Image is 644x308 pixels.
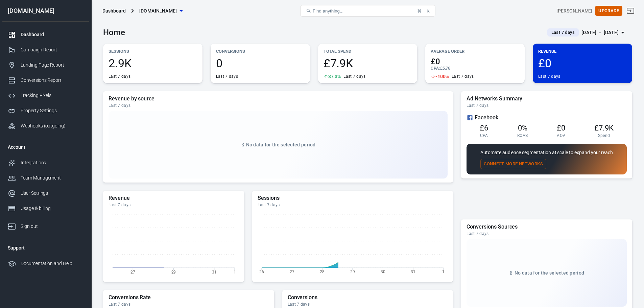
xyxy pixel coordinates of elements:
[216,57,305,69] span: 0
[467,114,473,122] svg: Facebook Ads
[21,205,84,212] div: Usage & billing
[2,139,89,155] li: Account
[598,133,610,138] span: Spend
[595,6,622,16] button: Upgrade
[109,294,269,301] h5: Conversions Rate
[216,74,238,79] div: Last 7 days
[2,216,89,234] a: Sign out
[538,74,560,79] div: Last 7 days
[216,48,305,55] p: Conversions
[21,62,84,69] div: Landing Page Report
[246,142,316,147] span: No data for the selected period
[2,170,89,186] a: Team Management
[435,74,449,79] span: -100%
[622,3,639,19] a: Sign out
[440,66,451,71] span: £5.76
[328,74,341,79] span: 37.3%
[109,48,197,55] p: Sessions
[21,260,84,267] div: Documentation and Help
[130,269,135,274] tspan: 27
[2,8,89,14] div: [DOMAIN_NAME]
[324,57,412,69] span: £7.9K
[480,124,488,132] span: £6
[137,5,185,17] button: [DOMAIN_NAME]
[556,7,592,15] div: Account id: uKLIv9bG
[381,269,385,274] tspan: 30
[109,103,448,108] div: Last 7 days
[467,95,627,102] h5: Ad Networks Summary
[109,202,239,208] div: Last 7 days
[21,122,84,129] div: Webhooks (outgoing)
[288,302,448,307] div: Last 7 days
[212,269,217,274] tspan: 31
[557,133,565,138] span: AOV
[467,223,627,230] h5: Conversions Sources
[452,74,474,79] div: Last 7 days
[21,92,84,99] div: Tracking Pixels
[594,124,614,132] span: £7.9K
[21,223,84,230] div: Sign out
[517,133,528,138] span: ROAS
[102,7,126,14] div: Dashboard
[320,269,325,274] tspan: 28
[2,201,89,216] a: Usage & billing
[2,57,89,73] a: Landing Page Report
[259,269,264,274] tspan: 26
[324,48,412,55] p: Total Spend
[103,28,125,37] h3: Home
[288,294,448,301] h5: Conversions
[467,231,627,236] div: Last 7 days
[2,88,89,103] a: Tracking Pixels
[467,103,627,108] div: Last 7 days
[480,133,488,138] span: CPA
[2,240,89,256] li: Support
[538,48,627,55] p: Revenue
[581,28,619,37] div: [DATE] － [DATE]
[350,269,355,274] tspan: 29
[431,66,440,71] span: CPA :
[21,174,84,182] div: Team Management
[21,31,84,38] div: Dashboard
[258,195,448,202] h5: Sessions
[411,269,416,274] tspan: 31
[21,107,84,114] div: Property Settings
[2,118,89,134] a: Webhooks (outgoing)
[300,5,435,17] button: Find anything...⌘ + K
[431,48,519,55] p: Average Order
[109,302,269,307] div: Last 7 days
[417,8,430,14] div: ⌘ + K
[467,114,627,122] div: Facebook
[109,195,239,202] h5: Revenue
[234,269,236,274] tspan: 1
[431,57,519,66] span: £0
[2,155,89,170] a: Integrations
[480,149,613,156] p: Automate audience segmentation at scale to expand your reach
[343,74,365,79] div: Last 7 days
[515,270,584,276] span: No data for the selected period
[549,29,577,36] span: Last 7 days
[290,269,294,274] tspan: 27
[109,74,130,79] div: Last 7 days
[2,186,89,201] a: User Settings
[538,57,627,69] span: £0
[258,202,448,208] div: Last 7 days
[171,269,176,274] tspan: 29
[480,159,546,169] button: Connect More Networks
[313,8,343,14] span: Find anything...
[2,103,89,118] a: Property Settings
[109,57,197,69] span: 2.9K
[518,124,527,132] span: 0%
[21,77,84,84] div: Conversions Report
[2,27,89,42] a: Dashboard
[542,27,632,38] button: Last 7 days[DATE] － [DATE]
[2,42,89,57] a: Campaign Report
[443,269,445,274] tspan: 1
[21,190,84,197] div: User Settings
[557,124,565,132] span: £0
[109,95,448,102] h5: Revenue by source
[21,159,84,166] div: Integrations
[2,73,89,88] a: Conversions Report
[139,7,177,15] span: stevedoran.co.uk
[21,46,84,53] div: Campaign Report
